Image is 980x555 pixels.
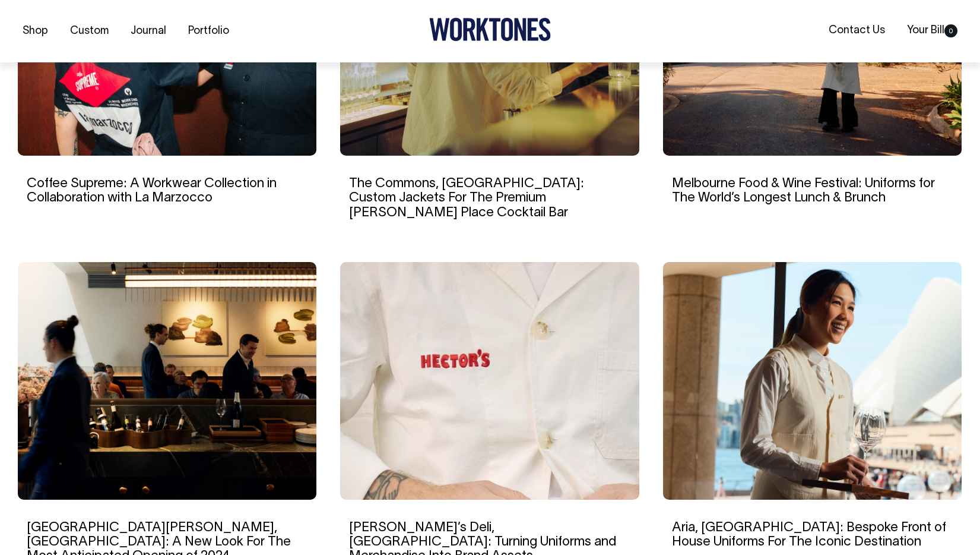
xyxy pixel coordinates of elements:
img: Saint Peter, Sydney: A New Look For The Most Anticipated Opening of 2024 [18,262,316,500]
a: Shop [18,21,53,41]
a: Your Bill0 [902,21,962,40]
a: Aria, [GEOGRAPHIC_DATA]: Bespoke Front of House Uniforms For The Iconic Destination [672,522,946,548]
img: Aria, Sydney: Bespoke Front of House Uniforms For The Iconic Destination [663,262,962,500]
a: Contact Us [824,21,890,40]
img: Hector’s Deli, Melbourne: Turning Uniforms and Merchandise Into Brand Assets [340,262,639,500]
a: Custom [65,21,113,41]
a: Portfolio [183,21,234,41]
a: Melbourne Food & Wine Festival: Uniforms for The World’s Longest Lunch & Brunch [672,178,935,204]
span: 0 [944,24,957,37]
a: Journal [126,21,171,41]
a: Coffee Supreme: A Workwear Collection in Collaboration with La Marzocco [27,178,277,204]
a: The Commons, [GEOGRAPHIC_DATA]: Custom Jackets For The Premium [PERSON_NAME] Place Cocktail Bar [349,178,584,218]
